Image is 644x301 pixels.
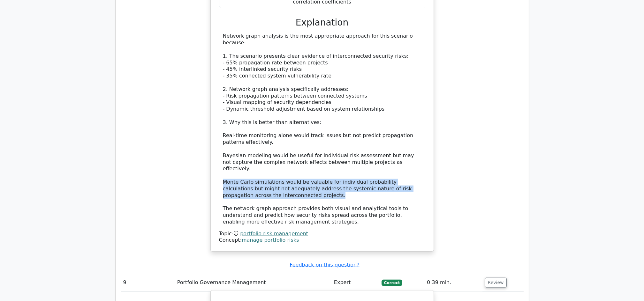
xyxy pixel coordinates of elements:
[219,231,425,237] div: Topic:
[240,231,308,237] a: portfolio risk management
[223,33,421,225] div: Network graph analysis is the most appropriate approach for this scenario because: 1. The scenari...
[331,274,379,292] td: Expert
[424,274,482,292] td: 0:39 min.
[121,274,175,292] td: 9
[290,262,359,268] a: Feedback on this question?
[242,237,299,243] a: manage portfolio risks
[219,237,425,244] div: Concept:
[485,278,507,288] button: Review
[223,17,421,28] h3: Explanation
[175,274,331,292] td: Portfolio Governance Management
[382,280,402,286] span: Correct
